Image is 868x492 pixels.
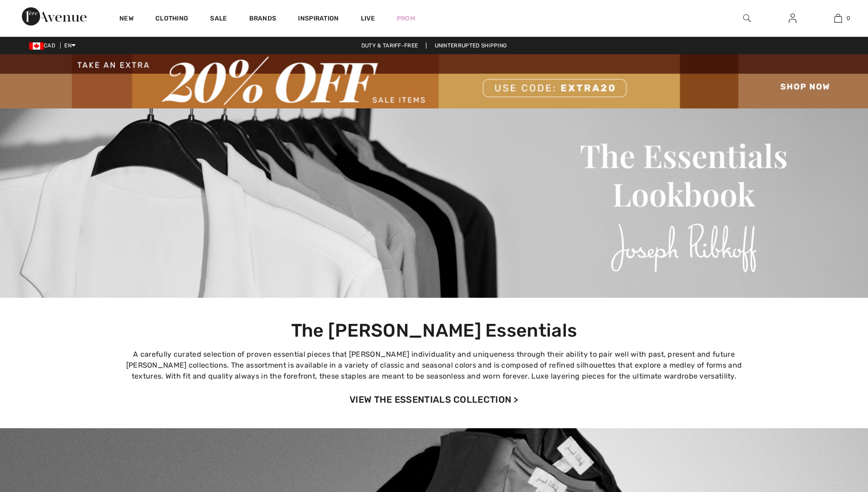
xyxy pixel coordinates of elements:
[834,13,842,24] img: My Bag
[816,13,860,24] a: 0
[349,394,519,405] a: VIEW THE ESSENTIALS COLLECTION >
[22,7,87,26] img: 1ère Avenue
[789,13,796,24] img: My Info
[298,15,339,24] span: Inspiration
[210,15,227,24] a: Sale
[743,13,751,24] img: search the website
[847,14,850,22] span: 0
[119,15,134,24] a: New
[64,42,76,49] span: EN
[29,42,44,50] img: Canadian Dollar
[29,42,59,49] span: CAD
[249,15,277,24] a: Brands
[397,14,415,23] a: Prom
[115,320,753,342] h1: The [PERSON_NAME] Essentials
[361,14,375,23] a: Live
[155,15,188,24] a: Clothing
[115,345,753,385] p: A carefully curated selection of proven essential pieces that [PERSON_NAME] individuality and uni...
[781,13,804,24] a: Sign In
